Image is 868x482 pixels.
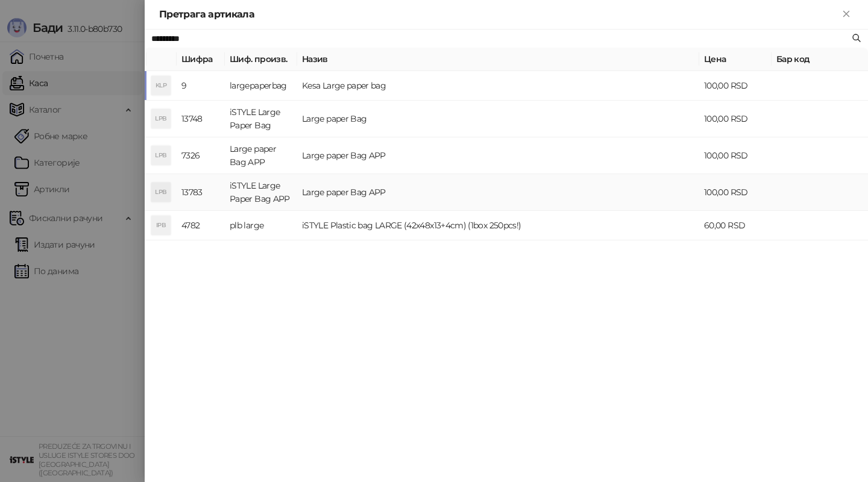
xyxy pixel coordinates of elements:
[159,7,839,22] div: Претрага артикала
[699,174,772,211] td: 100,00 RSD
[151,216,171,235] div: IPB
[177,48,225,71] th: Шифра
[177,101,225,137] td: 13748
[699,211,772,240] td: 60,00 RSD
[225,48,297,71] th: Шиф. произв.
[297,137,699,174] td: Large paper Bag APP
[699,137,772,174] td: 100,00 RSD
[177,137,225,174] td: 7326
[699,48,772,71] th: Цена
[151,183,171,202] div: LPB
[177,174,225,211] td: 13783
[699,101,772,137] td: 100,00 RSD
[225,71,297,101] td: largepaperbag
[151,146,171,165] div: LPB
[225,101,297,137] td: iSTYLE Large Paper Bag
[839,7,854,22] button: Close
[772,48,868,71] th: Бар код
[177,71,225,101] td: 9
[177,211,225,240] td: 4782
[297,71,699,101] td: Kesa Large paper bag
[699,71,772,101] td: 100,00 RSD
[225,211,297,240] td: plb large
[151,109,171,128] div: LPB
[297,101,699,137] td: Large paper Bag
[225,137,297,174] td: Large paper Bag APP
[225,174,297,211] td: iSTYLE Large Paper Bag APP
[297,48,699,71] th: Назив
[297,211,699,240] td: iSTYLE Plastic bag LARGE (42x48x13+4cm) (1box 250pcs!)
[297,174,699,211] td: Large paper Bag APP
[151,76,171,95] div: KLP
